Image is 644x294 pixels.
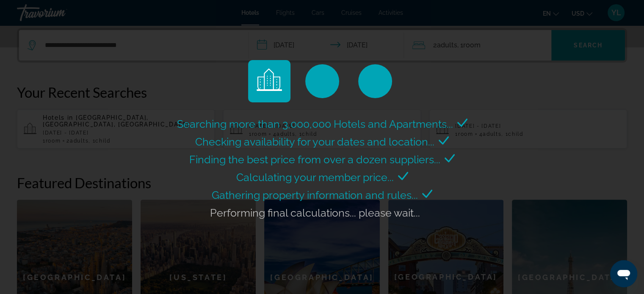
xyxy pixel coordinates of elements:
span: Searching more than 3,000,000 Hotels and Apartments... [177,118,453,130]
span: Finding the best price from over a dozen suppliers... [189,153,440,166]
span: Checking availability for your dates and location... [195,135,434,148]
span: Gathering property information and rules... [212,189,418,201]
iframe: Button to launch messaging window [610,260,637,287]
span: Performing final calculations... please wait... [210,206,420,219]
span: Calculating your member price... [236,171,394,184]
